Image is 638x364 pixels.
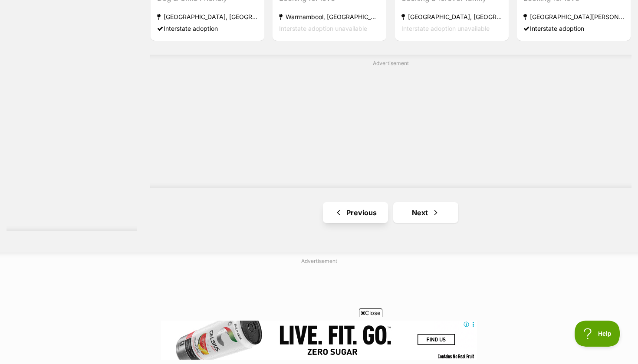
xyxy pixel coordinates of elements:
strong: [GEOGRAPHIC_DATA], [GEOGRAPHIC_DATA] [401,11,502,23]
iframe: Help Scout Beacon - Open [575,321,621,347]
strong: [GEOGRAPHIC_DATA], [GEOGRAPHIC_DATA] [157,11,258,23]
div: Interstate adoption [523,23,624,34]
a: Next page [393,202,458,223]
div: Advertisement [150,55,631,188]
iframe: Advertisement [180,71,601,179]
nav: Pagination [150,202,631,223]
iframe: Advertisement [161,321,477,360]
div: Interstate adoption [157,23,258,34]
span: Interstate adoption unavailable [401,25,490,32]
a: Previous page [323,202,388,223]
span: Interstate adoption unavailable [279,25,367,32]
strong: Warrnambool, [GEOGRAPHIC_DATA] [279,11,380,23]
strong: [GEOGRAPHIC_DATA][PERSON_NAME][GEOGRAPHIC_DATA] [523,11,624,23]
span: Close [359,308,382,317]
